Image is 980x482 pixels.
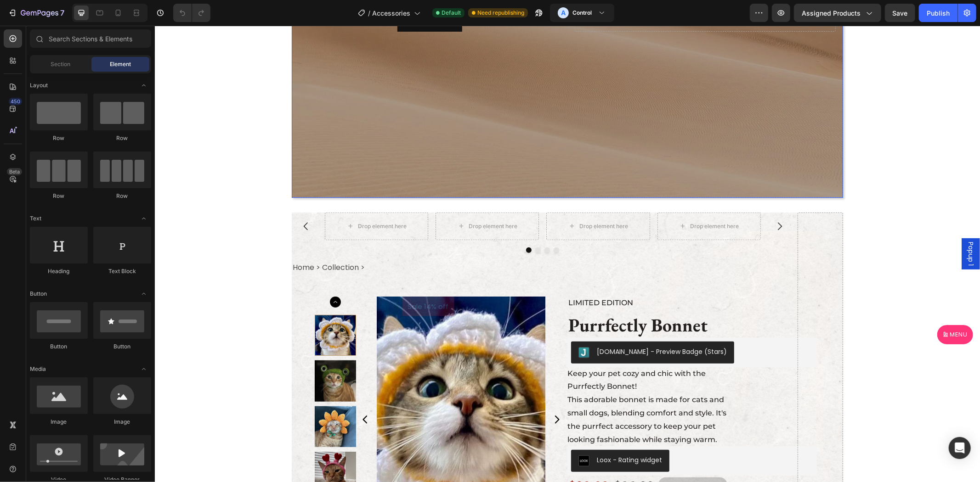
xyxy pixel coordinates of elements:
div: 14% [532,454,548,466]
div: $29.98 [413,450,454,471]
span: Toggle open [136,286,151,301]
button: Carousel Back Arrow [175,271,186,282]
p: A [561,8,566,17]
h3: Control [572,8,592,17]
p: Keep your pet cozy and chic with the Purrfectly Bonnet! [413,343,551,365]
iframe: Design area [155,26,980,482]
p: Home > Collection > [138,235,638,249]
button: Dot [380,222,386,227]
span: Section [51,60,71,68]
button: AControl [550,4,614,22]
span: / [368,8,370,18]
div: Drop element here [203,197,252,204]
button: Publish [919,4,957,22]
div: Open Intercom Messenger [949,437,971,459]
h1: Purrfectly Bonnet [413,286,662,312]
span: Accessories [372,8,410,18]
img: Judgeme.png [424,321,435,332]
div: $35.00 [458,450,500,471]
button: Assigned Products [794,4,881,22]
span: Toggle open [136,362,151,376]
span: Layout [30,81,48,90]
p: LIMITED EDITION [414,272,661,283]
button: Loox - Rating widget [416,424,515,446]
span: Popup 1 [811,216,821,240]
div: Image [30,418,88,426]
span: Toggle open [136,78,151,93]
div: Drop element here [535,197,584,204]
div: Image [93,418,151,426]
button: Carousel Back Arrow [138,188,164,213]
div: Row [30,192,88,200]
div: Publish [927,8,950,18]
pre: Sale 14% off [248,271,300,291]
input: Search Sections & Elements [30,29,151,48]
div: Drop element here [314,197,363,204]
button: Carousel Next Arrow [397,388,408,399]
div: Row [93,134,151,142]
div: Button [93,342,151,351]
div: Row [93,192,151,200]
div: Heading [30,267,88,275]
button: Dot [371,222,377,227]
span: Assigned Products [802,8,861,18]
div: 450 [9,98,22,105]
div: Drop element here [425,197,473,204]
div: [DOMAIN_NAME] - Preview Badge (Stars) [442,321,572,331]
span: Element [110,60,131,68]
div: Row [30,134,88,142]
div: Undo/Redo [173,4,210,22]
p: This adorable bonnet is made for cats and small dogs, blending comfort and style. It's the purrfe... [413,370,572,418]
span: Button [30,290,47,298]
button: Judge.me - Preview Badge (Stars) [416,316,579,338]
span: Need republishing [477,9,524,17]
span: Text [30,214,41,223]
span: Toggle open [136,211,151,226]
button: 7 [4,4,68,22]
button: Dot [390,222,395,227]
div: OFF [548,454,565,467]
img: loox.png [424,430,435,441]
button: Carousel Back Arrow [205,388,216,399]
p: 7 [60,7,64,18]
div: Text Block [93,267,151,275]
button: Dot [399,222,404,227]
span: Media [30,365,46,373]
span: Default [442,9,461,17]
div: Button [30,342,88,351]
div: Beta [7,168,22,175]
span: Save [893,9,908,17]
button: Save [885,4,915,22]
div: SALE [511,454,532,467]
button: Carousel Next Arrow [612,188,638,213]
div: Loox - Rating widget [442,430,507,439]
